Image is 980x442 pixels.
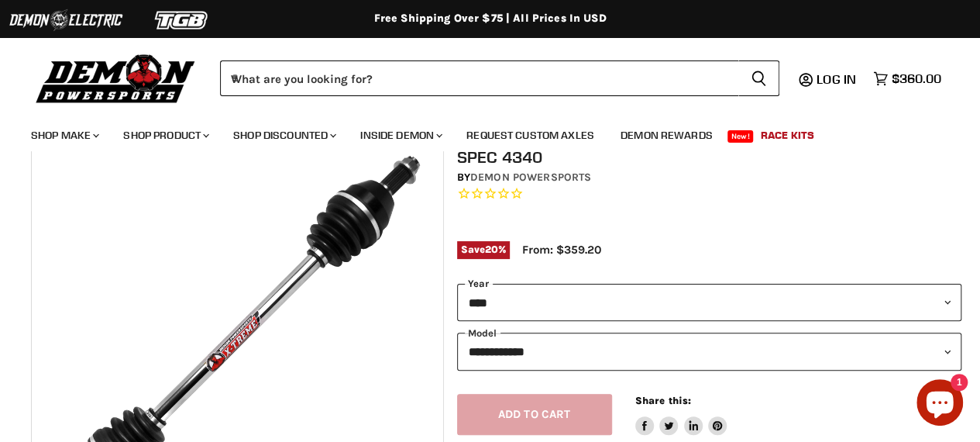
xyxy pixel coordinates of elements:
[810,72,865,86] a: Log in
[19,119,108,151] a: Shop Make
[222,119,346,151] a: Shop Discounted
[635,395,691,406] span: Share this:
[112,119,218,151] a: Shop Product
[485,243,498,255] span: 20
[455,119,606,151] a: Request Custom Axles
[865,67,949,90] a: $360.00
[220,60,779,96] form: Product
[521,243,600,257] span: From: $359.20
[457,128,962,167] h1: Polaris RZR Turbo Demon Xtreme Heavy Duty Axle Race Spec 4340
[124,5,240,35] img: TGB Logo 2
[19,113,937,151] ul: Main menu
[727,130,754,143] span: New!
[349,119,452,151] a: Inside Demon
[892,71,941,86] span: $360.00
[457,186,962,202] span: Rated 0.0 out of 5 stars 0 reviews
[220,60,738,96] input: When autocomplete results are available use up and down arrows to review and enter to select
[738,60,779,96] button: Search
[457,169,962,186] div: by
[912,379,968,430] inbox-online-store-chat: Shopify online store chat
[817,71,856,87] span: Log in
[470,171,591,184] a: Demon Powersports
[457,333,962,371] select: modal-name
[635,394,727,435] aside: Share this:
[457,284,962,322] select: year
[31,50,201,105] img: Demon Powersports
[457,241,511,258] span: Save %
[609,119,724,151] a: Demon Rewards
[8,5,124,35] img: Demon Electric Logo 2
[749,119,826,151] a: Race Kits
